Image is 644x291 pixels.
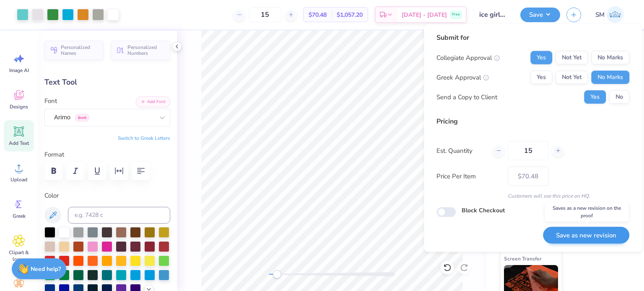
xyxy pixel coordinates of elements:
input: e.g. 7428 c [68,207,170,224]
span: Personalized Names [61,44,99,56]
button: Save [520,8,560,22]
div: Text Tool [44,77,170,88]
label: Est. Quantity [436,146,486,155]
span: Add Text [9,140,29,147]
label: Block Checkout [462,206,505,215]
span: $70.48 [309,10,327,19]
span: Upload [10,176,27,183]
input: – – [508,141,548,160]
button: Add Font [136,96,170,107]
button: Not Yet [556,51,588,64]
div: Send a Copy to Client [436,92,497,102]
button: Personalized Names [44,41,104,60]
button: Yes [584,90,606,104]
span: Free [452,12,460,18]
button: Switch to Greek Letters [118,135,170,142]
label: Font [44,96,57,106]
div: Submit for [436,33,629,43]
span: Designs [10,103,28,110]
span: Screen Transfer [504,254,542,263]
a: SM [592,6,627,23]
button: Personalized Numbers [111,41,170,60]
label: Color [44,191,170,201]
button: Save as new revision [543,227,629,244]
span: [DATE] - [DATE] [402,10,447,19]
button: Yes [530,71,552,84]
input: – – [249,7,281,22]
span: SM [595,10,605,20]
button: No [609,90,629,104]
div: Saves as a new revision on the proof [545,202,629,221]
span: Clipart & logos [5,249,33,263]
label: Price Per Item [436,171,501,181]
button: Yes [530,51,552,64]
input: Untitled Design [473,6,514,23]
strong: Need help? [31,265,61,273]
span: Personalized Numbers [127,44,165,56]
img: Shruthi Mohan [607,6,623,23]
span: Image AI [9,67,29,74]
div: Pricing [436,116,629,126]
label: Format [44,150,170,160]
button: No Marks [591,71,629,84]
div: Greek Approval [436,72,489,82]
button: Not Yet [556,71,588,84]
button: No Marks [591,51,629,64]
div: Accessibility label [273,270,281,278]
span: $1,057.20 [337,10,363,19]
div: Customers will see this price on HQ. [436,192,629,200]
span: Greek [13,213,26,219]
div: Collegiate Approval [436,53,500,62]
